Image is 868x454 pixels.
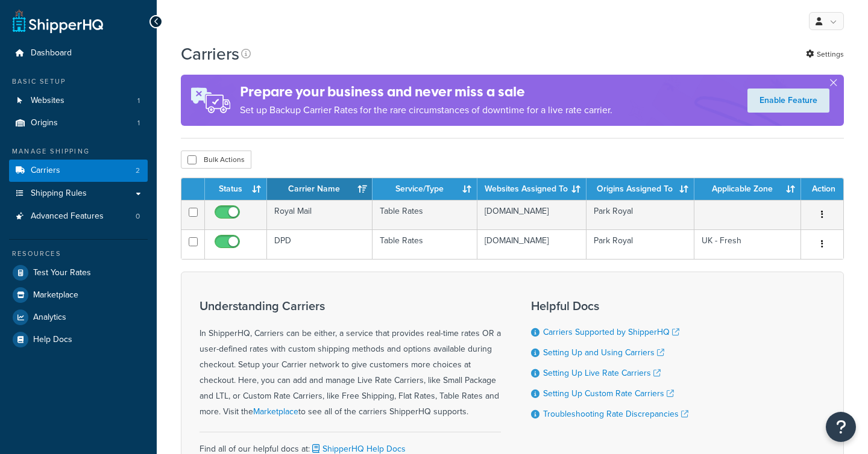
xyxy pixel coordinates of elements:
th: Applicable Zone: activate to sort column ascending [694,178,801,200]
a: Carriers 2 [9,160,148,182]
span: 1 [137,96,140,106]
a: Setting Up Custom Rate Carriers [543,387,674,400]
th: Origins Assigned To: activate to sort column ascending [587,178,694,200]
li: Carriers [9,160,148,182]
a: Shipping Rules [9,182,148,205]
h3: Helpful Docs [531,299,688,313]
h1: Carriers [181,42,239,66]
td: Table Rates [373,229,477,259]
a: Marketplace [9,284,148,306]
th: Action [801,178,843,200]
td: Park Royal [587,200,694,229]
a: Marketplace [253,405,298,418]
a: Help Docs [9,329,148,350]
a: Setting Up and Using Carriers [543,346,664,359]
span: Dashboard [31,48,72,58]
td: [DOMAIN_NAME] [477,200,587,229]
a: Websites 1 [9,90,148,112]
td: Table Rates [373,200,477,229]
td: UK - Fresh [694,229,801,259]
span: 1 [137,118,140,128]
span: Carriers [31,166,60,176]
th: Service/Type: activate to sort column ascending [373,178,477,200]
button: Open Resource Center [826,412,856,442]
h3: Understanding Carriers [200,299,501,313]
li: Websites [9,90,148,112]
a: Advanced Features 0 [9,205,148,228]
th: Websites Assigned To: activate to sort column ascending [477,178,587,200]
span: 0 [136,211,140,222]
div: Manage Shipping [9,146,148,157]
span: Analytics [33,313,66,323]
td: Park Royal [587,229,694,259]
a: Troubleshooting Rate Discrepancies [543,408,688,420]
a: ShipperHQ Home [13,9,103,33]
a: Test Your Rates [9,262,148,284]
th: Carrier Name: activate to sort column ascending [267,178,373,200]
div: Resources [9,249,148,259]
span: 2 [136,166,140,176]
span: Shipping Rules [31,188,87,199]
button: Bulk Actions [181,151,251,169]
p: Set up Backup Carrier Rates for the rare circumstances of downtime for a live rate carrier. [240,102,612,119]
div: Basic Setup [9,76,148,87]
span: Advanced Features [31,211,104,222]
div: In ShipperHQ, Carriers can be either, a service that provides real-time rates OR a user-defined r... [200,299,501,420]
li: Advanced Features [9,205,148,228]
td: DPD [267,229,373,259]
span: Marketplace [33,290,78,300]
a: Setting Up Live Rate Carriers [543,367,661,379]
span: Origins [31,118,58,128]
span: Test Your Rates [33,268,91,278]
a: Settings [806,46,844,63]
td: [DOMAIN_NAME] [477,229,587,259]
th: Status: activate to sort column ascending [205,178,267,200]
span: Websites [31,96,64,106]
a: Dashboard [9,42,148,64]
li: Origins [9,112,148,134]
a: Carriers Supported by ShipperHQ [543,326,679,338]
h4: Prepare your business and never miss a sale [240,82,612,102]
td: Royal Mail [267,200,373,229]
a: Origins 1 [9,112,148,134]
a: Enable Feature [747,89,829,113]
a: Analytics [9,306,148,328]
img: ad-rules-rateshop-fe6ec290ccb7230408bd80ed9643f0289d75e0ffd9eb532fc0e269fcd187b520.png [181,75,240,126]
span: Help Docs [33,335,72,345]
